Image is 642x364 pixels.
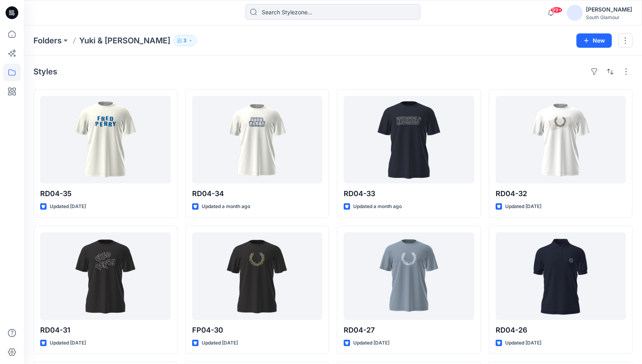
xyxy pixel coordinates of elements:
[173,35,196,46] button: 3
[344,96,474,183] a: RD04-33
[344,232,474,320] a: RD04-27
[192,188,323,199] p: RD04-34
[79,35,170,46] p: Yuki & [PERSON_NAME]
[192,325,323,336] p: FP04-30
[551,7,562,13] span: 99+
[496,96,626,183] a: RD04-32
[353,202,402,211] p: Updated a month ago
[40,232,171,320] a: RD04-31
[496,325,626,336] p: RD04-26
[344,325,474,336] p: RD04-27
[50,202,86,211] p: Updated [DATE]
[40,325,171,336] p: RD04-31
[40,188,171,199] p: RD04-35
[40,96,171,183] a: RD04-35
[50,339,86,347] p: Updated [DATE]
[353,339,389,347] p: Updated [DATE]
[505,202,541,211] p: Updated [DATE]
[202,339,238,347] p: Updated [DATE]
[192,96,323,183] a: RD04-34
[183,36,187,45] p: 3
[202,202,250,211] p: Updated a month ago
[586,5,632,14] div: [PERSON_NAME]
[496,232,626,320] a: RD04-26
[33,35,62,46] a: Folders
[33,67,57,76] h4: Styles
[567,5,583,21] img: avatar
[586,14,632,20] div: South Glamour
[192,232,323,320] a: FP04-30
[344,188,474,199] p: RD04-33
[576,33,612,48] button: New
[505,339,541,347] p: Updated [DATE]
[496,188,626,199] p: RD04-32
[245,4,420,20] input: Search Stylezone…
